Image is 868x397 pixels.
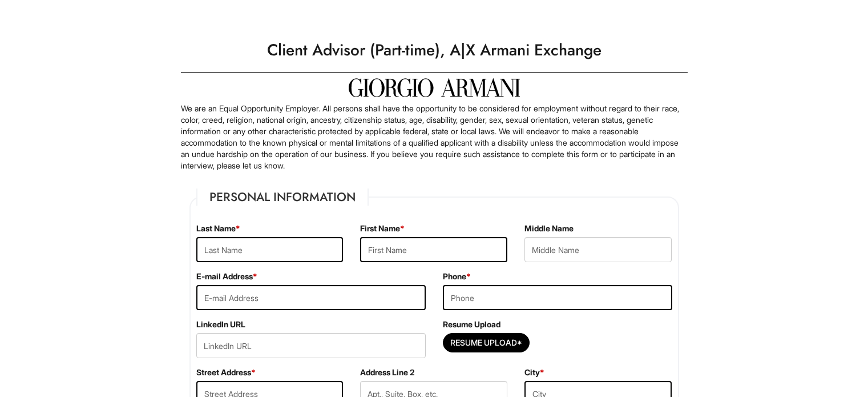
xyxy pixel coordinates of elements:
[196,189,369,206] legend: Personal Information
[196,237,344,262] input: Last Name
[196,319,245,330] label: LinkedIn URL
[360,223,405,234] label: First Name
[196,333,426,358] input: LinkedIn URL
[196,285,426,310] input: E-mail Address
[196,271,257,282] label: E-mail Address
[524,237,672,262] input: Middle Name
[196,367,256,378] label: Street Address
[181,103,688,171] p: We are an Equal Opportunity Employer. All persons shall have the opportunity to be considered for...
[360,237,507,262] input: First Name
[524,367,544,378] label: City
[360,367,414,378] label: Address Line 2
[443,319,500,330] label: Resume Upload
[443,333,530,352] button: Resume Upload*Resume Upload*
[196,223,240,234] label: Last Name
[443,285,672,310] input: Phone
[524,223,574,234] label: Middle Name
[175,34,693,66] h1: Client Advisor (Part-time), A|X Armani Exchange
[443,271,471,282] label: Phone
[349,78,520,97] img: Giorgio Armani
